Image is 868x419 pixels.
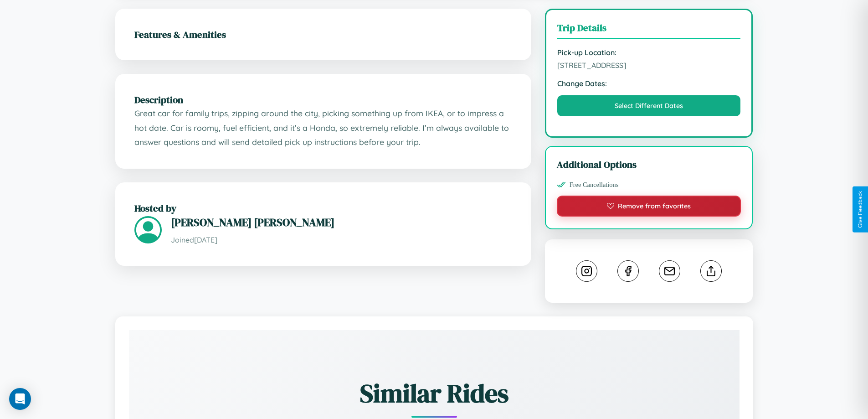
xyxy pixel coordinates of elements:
[570,181,619,189] span: Free Cancellations
[171,233,512,247] p: Joined [DATE]
[557,79,741,88] strong: Change Dates:
[557,196,741,217] button: Remove from favorites
[161,376,708,411] h2: Similar Rides
[557,61,741,70] span: [STREET_ADDRESS]
[9,388,31,410] div: Open Intercom Messenger
[557,21,741,39] h3: Trip Details
[557,158,741,171] h3: Additional Options
[134,28,512,41] h2: Features & Amenities
[134,93,512,106] h2: Description
[171,215,512,230] h3: [PERSON_NAME] [PERSON_NAME]
[134,106,512,150] p: Great car for family trips, zipping around the city, picking something up from IKEA, or to impres...
[557,48,741,57] strong: Pick-up Location:
[857,191,863,228] div: Give Feedback
[557,95,741,116] button: Select Different Dates
[134,202,512,215] h2: Hosted by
